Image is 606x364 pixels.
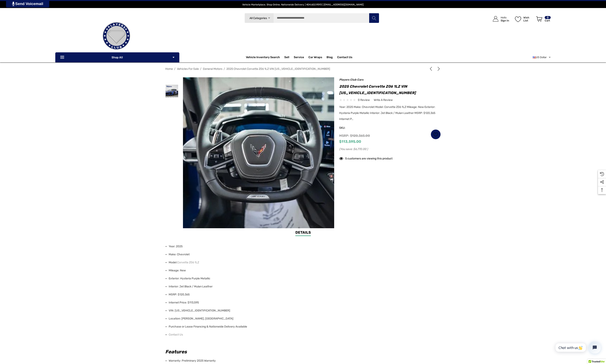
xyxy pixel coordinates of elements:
p: Sign In [501,19,509,22]
svg: Icon User Account [493,16,498,22]
a: Blog [327,56,333,60]
p: Hello [501,16,509,19]
img: Players Club | Cars For Sale [96,16,137,56]
span: $113,595.00 [339,139,361,144]
span: Car Wraps [308,56,322,60]
a: Next [435,67,441,71]
a: Players Club Cars [339,78,364,81]
li: Interior: Jet Black / Mulan Leather [169,283,438,291]
img: PjwhLS0gR2VuZXJhdG9yOiBHcmF2aXQuaW8gLS0+PHN2ZyB4bWxucz0iaHR0cDovL3d3dy53My5vcmcvMjAwMC9zdmciIHhtb... [12,2,15,6]
a: Vehicles For Sale [177,67,199,71]
svg: Wish List [515,16,521,22]
h1: 2025 Chevrolet Corvette Z06 1LZ VIN [US_VEHICLE_IDENTIFICATION_NUMBER] [339,83,441,96]
p: Cart [545,19,551,22]
span: Write a Review [374,98,393,102]
span: ) [367,147,368,151]
a: Car Wraps [308,53,327,61]
li: MSRP: $120,365 [169,291,438,299]
span: MSRP: [339,134,349,138]
nav: Breadcrumb [165,65,441,72]
svg: Wish List [433,132,438,137]
a: Contact Us [337,56,352,60]
svg: Top [598,188,606,192]
a: General Motors [203,67,222,71]
button: Search [369,13,379,23]
a: Vehicle Inventory Search [246,56,280,60]
p: Shop All [55,52,179,62]
li: Exterior: Hysteria Purple Metallic [169,275,438,283]
span: (You save: [339,147,353,151]
a: Home [165,67,173,71]
li: Model: [169,259,438,267]
a: Write a Review [374,97,393,102]
span: $120,365.00 [350,134,370,138]
iframe: Tidio Chat [551,338,604,357]
a: Previous [429,67,434,71]
li: Mileage: New [169,267,438,275]
a: Details [295,230,311,236]
svg: Icon Arrow Down [268,17,271,20]
a: Wish List [431,129,441,139]
span: SKU: [339,125,359,131]
a: Sign in [488,12,511,26]
svg: Recently Viewed [600,172,604,176]
div: 5 customers are viewing this product [339,155,392,161]
h2: Features [165,348,438,355]
a: Service [294,56,304,60]
p: Wish List [523,16,534,22]
svg: Icon Line [60,55,66,60]
a: Corvette Z06 1LZ [177,259,199,267]
span: 0 review [358,97,370,102]
span: All Categories [250,16,267,20]
a: Sell [284,53,294,61]
svg: Social Media [600,180,604,184]
li: Purchase or Lease Financing & Nationwide Delivery Available [169,323,438,331]
li: Location: [PERSON_NAME], [GEOGRAPHIC_DATA] [169,315,438,323]
li: VIN: [US_VEHICLE_IDENTIFICATION_NUMBER] [169,307,438,315]
span: Sell [284,56,289,60]
li: Internet Price: $113,595 [169,299,438,307]
svg: Icon Arrow Down [172,56,175,59]
img: For Sale 2025 Chevrolet Corvette Z06 1LZ VIN 1G1YD2D30S5602869 [165,85,178,97]
svg: Review Your Cart [536,16,542,22]
li: Year: 2025 [169,242,438,250]
a: Contact Us [169,331,183,339]
li: Make: Chevrolet [169,250,438,259]
a: Wish List Wish List [513,12,534,26]
span: Year: 2025 Make: Chevrolet Model: Corvette Z06 1LZ Mileage: New Exterior: Hysteria Purple Metalli... [339,105,435,121]
span: Vehicle Marketplace. Shop Online. Nationwide Delivery. | 404.602.9593 | [EMAIL_ADDRESS][DOMAIN_NAME] [242,3,364,6]
a: 2025 Chevrolet Corvette Z06 1LZ VIN [US_VEHICLE_IDENTIFICATION_NUMBER] [226,67,330,71]
a: Cart with 0 items [534,12,551,28]
a: All Categories Icon Arrow Down Icon Arrow Up [244,13,274,23]
a: USD [533,53,551,61]
p: 0 [545,16,551,19]
span: $6,770.00 [353,147,366,151]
